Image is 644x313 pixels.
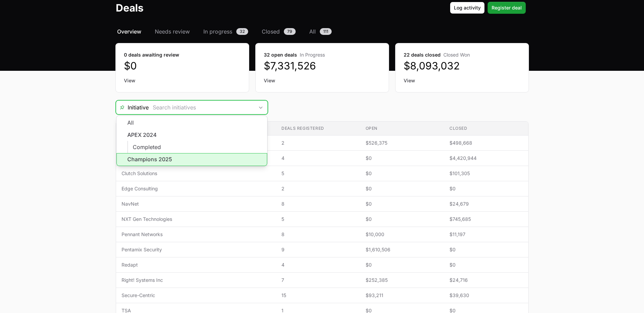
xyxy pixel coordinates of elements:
span: $0 [366,170,439,177]
a: Closed79 [260,27,297,36]
a: In progress32 [202,27,250,36]
span: Needs review [155,27,190,36]
span: $498,668 [449,140,522,146]
div: Close [254,101,268,114]
dt: 22 deals closed [404,51,520,58]
a: View [124,77,241,84]
th: Closed [444,122,528,135]
dd: $8,093,032 [404,60,520,72]
span: Edge Consulting [122,185,271,192]
span: 5 [281,216,354,223]
dt: 32 open deals [264,51,381,58]
span: In progress [203,27,232,36]
th: Open [360,122,444,135]
dt: 0 deals awaiting review [124,51,241,58]
span: $0 [449,262,522,268]
span: 9 [281,246,354,253]
span: 4 [281,262,354,268]
button: Log activity [450,2,485,14]
span: $745,685 [449,216,522,223]
a: All111 [308,27,333,36]
span: $1,610,506 [366,246,439,253]
span: NavNet [122,201,271,207]
span: 7 [281,277,354,284]
input: Search initiatives [149,101,254,114]
span: 111 [320,28,332,35]
h1: Deals [116,2,144,14]
dd: $7,331,526 [264,60,381,72]
a: Overview [116,27,143,36]
th: Deals registered [276,122,360,135]
span: $0 [366,201,439,207]
span: Secure-Centric [122,292,271,299]
span: $0 [366,216,439,223]
span: $252,385 [366,277,439,284]
a: Needs review [153,27,191,36]
span: Clutch Solutions [122,170,271,177]
button: Register deal [487,2,526,14]
span: 5 [281,170,354,177]
span: $4,420,944 [449,155,522,162]
span: 4 [281,155,354,162]
span: Register deal [492,4,522,12]
span: 32 [236,28,248,35]
span: Initiative [116,103,149,111]
span: 2 [281,140,354,146]
span: $24,716 [449,277,522,284]
span: 79 [284,28,296,35]
span: $0 [449,185,522,192]
span: $0 [366,262,439,268]
span: Closed [262,27,280,36]
span: Redapt [122,262,271,268]
span: $0 [366,185,439,192]
span: 8 [281,201,354,207]
span: 2 [281,185,354,192]
span: Log activity [454,4,481,12]
span: Pentamix Security [122,246,271,253]
span: NXT Gen Technologies [122,216,271,223]
span: $11,197 [449,231,522,238]
span: $24,679 [449,201,522,207]
span: 8 [281,231,354,238]
span: $526,375 [366,140,439,146]
span: Pennant Networks [122,231,271,238]
span: Overview [117,27,141,36]
span: Closed Won [443,52,470,58]
span: 15 [281,292,354,299]
span: In Progress [300,52,325,58]
span: $101,305 [449,170,522,177]
span: $93,211 [366,292,439,299]
div: Primary actions [450,2,526,14]
nav: Deals navigation [116,27,529,36]
span: $10,000 [366,231,439,238]
span: $0 [366,155,439,162]
span: Right! Systems Inc [122,277,271,284]
dd: $0 [124,60,241,72]
span: $0 [449,246,522,253]
a: View [404,77,520,84]
a: View [264,77,381,84]
span: All [309,27,316,36]
span: $39,630 [449,292,522,299]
